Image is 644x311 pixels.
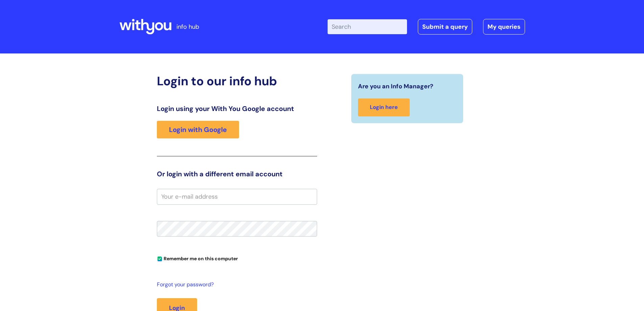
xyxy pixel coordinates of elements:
div: You can uncheck this option if you're logging in from a shared device [157,253,317,264]
p: info hub [176,21,199,32]
h2: Login to our info hub [157,74,317,88]
input: Search [328,19,407,34]
input: Remember me on this computer [158,257,162,261]
a: My queries [483,19,525,35]
span: Are you an Info Manager? [358,81,433,92]
a: Login here [358,98,410,116]
a: Login with Google [157,121,239,138]
h3: Or login with a different email account [157,170,317,178]
h3: Login using your With You Google account [157,105,317,113]
a: Forgot your password? [157,280,314,290]
input: Your e-mail address [157,189,317,204]
a: Submit a query [418,19,472,35]
label: Remember me on this computer [157,254,238,262]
